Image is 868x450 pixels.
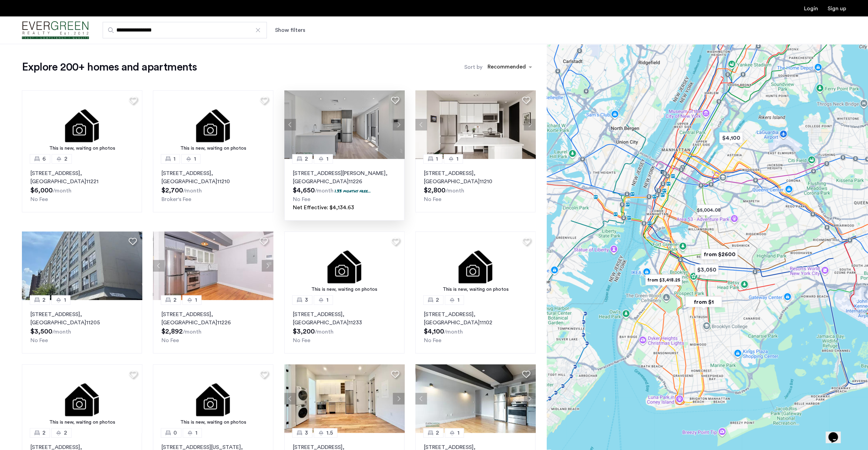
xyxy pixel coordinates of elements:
div: $5,004.08 [694,202,723,218]
button: Next apartment [393,393,404,404]
span: Broker's Fee [161,197,191,202]
a: Cazamio Logo [22,17,89,43]
ng-select: sort-apartment [484,61,535,73]
a: Login [804,6,818,11]
span: $4,650 [293,187,315,194]
a: 31[STREET_ADDRESS], [GEOGRAPHIC_DATA]11233No Fee [284,300,404,353]
button: Show or hide filters [275,26,305,34]
span: No Fee [161,338,179,343]
a: This is new, waiting on photos [153,364,273,433]
sub: /month [444,329,463,335]
a: 11[STREET_ADDRESS], [GEOGRAPHIC_DATA]11210Broker's Fee [153,159,273,212]
span: $2,892 [161,328,183,335]
span: 1 [195,296,197,304]
input: Apartment Search [103,22,267,38]
span: 2 [305,155,308,163]
img: 66a1adb6-6608-43dd-a245-dc7333f8b390_638824126198252652.jpeg [284,90,405,159]
span: 1 [457,296,459,304]
sub: /month [445,188,464,193]
span: 3 [305,429,308,437]
span: No Fee [30,197,48,202]
span: $4,100 [424,328,444,335]
sub: /month [315,188,334,193]
span: 2 [436,429,439,437]
button: Next apartment [524,119,535,130]
a: This is new, waiting on photos [153,90,273,159]
div: $4,100 [716,130,746,146]
iframe: chat widget [826,423,847,443]
a: 62[STREET_ADDRESS], [GEOGRAPHIC_DATA]11221No Fee [22,159,142,212]
img: c030568a-c426-483c-b473-77022edd3556_638739499524403227.png [415,90,536,159]
img: 2010_638403319569069932.jpeg [22,232,142,300]
div: from $3,418.25 [643,272,685,288]
div: This is new, waiting on photos [156,145,270,152]
span: 1 [326,296,328,304]
img: logo [22,17,89,43]
span: $2,700 [161,187,183,194]
img: 218_638509545598484653.jpeg [415,364,536,433]
button: Previous apartment [415,393,427,404]
span: No Fee [293,197,310,202]
p: 1.33 months free... [335,188,371,194]
a: Registration [828,6,846,11]
img: 3.gif [153,90,273,159]
span: 2 [436,296,439,304]
div: This is new, waiting on photos [288,286,401,293]
p: [STREET_ADDRESS] 11210 [161,169,264,186]
span: 1 [195,429,197,437]
img: 3.gif [284,232,405,300]
span: $3,500 [30,328,52,335]
div: This is new, waiting on photos [156,419,270,426]
span: Net Effective: $4,134.63 [293,205,354,210]
span: 1 [456,155,458,163]
span: No Fee [30,338,48,343]
a: This is new, waiting on photos [22,90,142,159]
div: from $2600 [698,247,740,262]
img: 3.gif [22,90,142,159]
button: Next apartment [524,393,535,404]
span: 3 [305,296,308,304]
span: No Fee [424,338,441,343]
div: from $1 [683,294,725,310]
a: 21[STREET_ADDRESS][PERSON_NAME], [GEOGRAPHIC_DATA]112261.33 months free...No FeeNet Effective: $4... [284,159,404,221]
button: Previous apartment [153,260,165,272]
button: Previous apartment [284,393,296,404]
button: Previous apartment [415,119,427,130]
div: This is new, waiting on photos [419,286,532,293]
button: Previous apartment [284,119,296,130]
img: 3.gif [153,364,273,433]
img: 1999_638606367151593945.jpeg [284,364,405,433]
p: [STREET_ADDRESS] 11233 [293,310,396,327]
a: This is new, waiting on photos [284,232,405,300]
img: 3.gif [22,364,142,433]
p: [STREET_ADDRESS] 11102 [424,310,527,327]
img: 3.gif [415,232,536,300]
button: Next apartment [262,260,273,272]
sub: /month [52,329,71,335]
div: This is new, waiting on photos [25,419,139,426]
span: 1.5 [326,429,333,437]
a: 21[STREET_ADDRESS], [GEOGRAPHIC_DATA]11102No Fee [415,300,535,353]
p: [STREET_ADDRESS] 11226 [161,310,264,327]
p: [STREET_ADDRESS] 11205 [30,310,133,327]
button: Next apartment [393,119,404,130]
a: 21[STREET_ADDRESS], [GEOGRAPHIC_DATA]11205No Fee [22,300,142,353]
span: No Fee [424,197,441,202]
span: $3,200 [293,328,315,335]
sub: /month [315,329,334,335]
span: 1 [436,155,438,163]
span: 0 [173,429,177,437]
sub: /month [53,188,72,193]
span: 1 [64,296,66,304]
span: $2,800 [424,187,445,194]
span: No Fee [293,338,310,343]
span: 1 [173,155,176,163]
a: This is new, waiting on photos [415,232,536,300]
label: Sort by [464,63,482,71]
span: 1 [457,429,459,437]
span: 2 [64,429,67,437]
p: [STREET_ADDRESS] 11221 [30,169,133,186]
span: 2 [173,296,177,304]
span: $6,000 [30,187,53,194]
span: 2 [42,296,46,304]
